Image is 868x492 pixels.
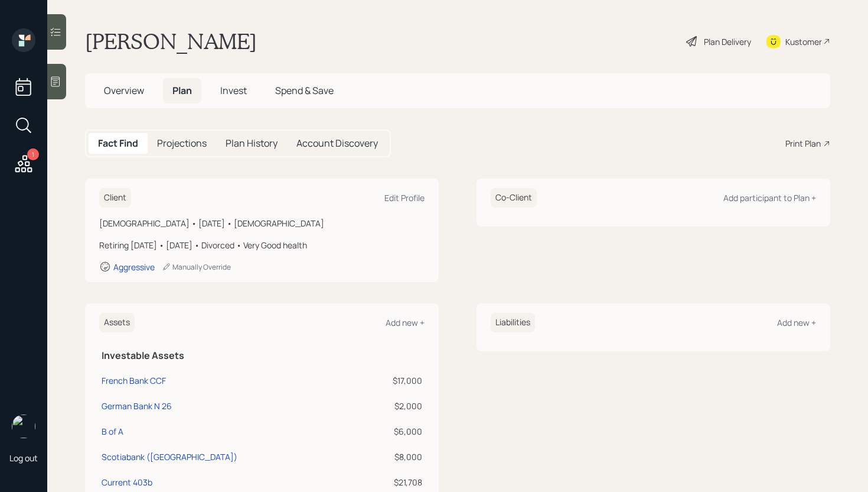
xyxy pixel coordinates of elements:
[102,374,166,387] div: French Bank CCF
[777,317,816,328] div: Add new +
[99,188,131,208] h6: Client
[104,84,144,97] span: Overview
[785,137,821,150] div: Print Plan
[354,476,422,488] div: $21,708
[384,192,425,203] div: Edit Profile
[27,148,39,160] div: 1
[354,374,422,387] div: $17,000
[704,35,751,48] div: Plan Delivery
[785,35,822,48] div: Kustomer
[157,138,207,149] h5: Projections
[102,350,422,361] h5: Investable Assets
[85,28,257,54] h1: [PERSON_NAME]
[12,415,35,438] img: michael-russo-headshot.png
[113,261,155,273] div: Aggressive
[296,138,378,149] h5: Account Discovery
[275,84,334,97] span: Spend & Save
[99,239,425,251] div: Retiring [DATE] • [DATE] • Divorced • Very Good health
[354,451,422,463] div: $8,000
[102,400,172,412] div: German Bank N 26
[99,313,135,332] h6: Assets
[98,138,138,149] h5: Fact Find
[354,400,422,412] div: $2,000
[386,317,425,328] div: Add new +
[99,217,425,229] div: [DEMOGRAPHIC_DATA] • [DATE] • [DEMOGRAPHIC_DATA]
[226,138,278,149] h5: Plan History
[723,192,816,203] div: Add participant to Plan +
[220,84,247,97] span: Invest
[102,451,237,463] div: Scotiabank ([GEOGRAPHIC_DATA])
[491,313,535,332] h6: Liabilities
[172,84,192,97] span: Plan
[491,188,537,208] h6: Co-Client
[354,425,422,438] div: $6,000
[102,425,123,438] div: B of A
[9,452,38,464] div: Log out
[162,262,231,272] div: Manually Override
[102,476,152,488] div: Current 403b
